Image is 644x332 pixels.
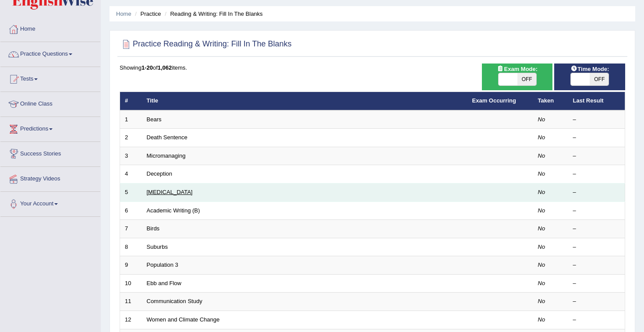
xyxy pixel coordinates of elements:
div: – [573,279,620,288]
em: No [538,116,545,123]
span: OFF [517,73,536,85]
em: No [538,280,545,286]
a: Women and Climate Change [147,316,220,323]
a: Bears [147,116,162,123]
span: OFF [590,73,609,85]
a: Home [0,17,100,39]
em: No [538,170,545,177]
div: – [573,152,620,160]
div: – [573,243,620,251]
td: 3 [120,147,142,165]
em: No [538,261,545,268]
div: – [573,134,620,142]
a: Your Account [0,192,100,214]
td: 10 [120,274,142,293]
a: Micromanaging [147,152,186,159]
th: # [120,92,142,110]
a: Strategy Videos [0,167,100,189]
em: No [538,298,545,304]
td: 12 [120,311,142,329]
a: Success Stories [0,142,100,164]
em: No [538,189,545,195]
div: – [573,207,620,215]
em: No [538,134,545,141]
em: No [538,207,545,214]
li: Practice [133,10,161,18]
a: Deception [147,170,173,177]
td: 8 [120,238,142,256]
em: No [538,244,545,250]
em: No [538,225,545,232]
em: No [538,316,545,323]
a: Suburbs [147,244,168,250]
b: 1,062 [158,64,172,71]
td: 9 [120,256,142,275]
th: Taken [533,92,568,110]
div: – [573,188,620,197]
span: Time Mode: [567,64,612,74]
td: 11 [120,293,142,311]
td: 1 [120,110,142,129]
a: Communication Study [147,298,202,304]
a: [MEDICAL_DATA] [147,189,193,195]
em: No [538,152,545,159]
a: Ebb and Flow [147,280,182,286]
div: Show exams occurring in exams [482,64,553,90]
a: Exam Occurring [472,97,516,104]
th: Title [142,92,467,110]
td: 4 [120,165,142,184]
b: 1-20 [142,64,153,71]
div: – [573,297,620,306]
a: Population 3 [147,261,178,268]
li: Reading & Writing: Fill In The Blanks [163,10,262,18]
td: 6 [120,201,142,220]
div: – [573,225,620,233]
a: Birds [147,225,160,232]
a: Predictions [0,117,100,139]
div: – [573,116,620,124]
span: Exam Mode: [493,64,541,74]
div: – [573,170,620,178]
td: 2 [120,129,142,147]
a: Academic Writing (B) [147,207,200,214]
div: – [573,261,620,269]
div: – [573,316,620,324]
div: Showing of items. [120,64,625,72]
a: Death Sentence [147,134,188,141]
a: Online Class [0,92,100,114]
a: Home [116,11,131,17]
td: 7 [120,220,142,238]
th: Last Result [568,92,625,110]
td: 5 [120,184,142,202]
a: Tests [0,67,100,89]
h2: Practice Reading & Writing: Fill In The Blanks [120,38,292,51]
a: Practice Questions [0,42,100,64]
